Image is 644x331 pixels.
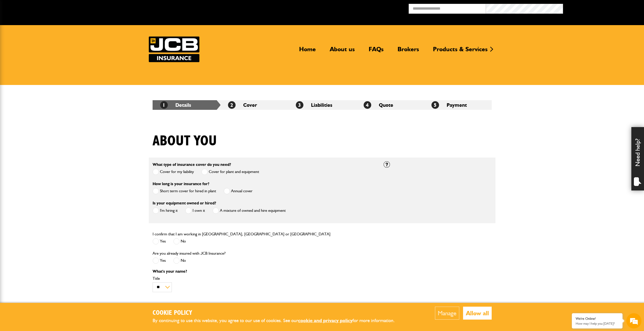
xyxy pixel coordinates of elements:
label: I own it [185,207,205,214]
div: We're Online! [576,317,619,321]
label: Yes [153,238,166,245]
button: Manage [435,307,459,320]
label: Are you already insured with JCB Insurance? [153,251,225,255]
span: 3 [296,101,303,109]
a: JCB Insurance Services [149,37,199,62]
a: Home [295,45,320,57]
li: Details [153,100,220,110]
label: No [173,257,186,264]
label: Short term cover for hired in plant [153,188,216,194]
label: How long is your insurance for? [153,182,209,186]
h1: About you [153,133,217,150]
span: 4 [364,101,371,109]
span: 1 [160,101,168,109]
a: Products & Services [429,45,491,57]
label: What type of insurance cover do you need? [153,163,231,167]
button: Broker Login [563,4,640,12]
label: Cover for my liability [153,169,194,175]
p: What's your name? [153,269,376,273]
label: Is your equipment owned or hired? [153,201,216,205]
a: About us [326,45,359,57]
label: Annual cover [224,188,253,194]
a: cookie and privacy policy [298,318,352,323]
h2: Cookie Policy [153,309,403,317]
label: No [173,238,186,245]
img: JCB Insurance Services logo [149,37,199,62]
label: Cover for plant and equipment [201,169,259,175]
span: 5 [431,101,439,109]
a: Brokers [394,45,423,57]
label: A mixture of owned and hire equipment [213,207,286,214]
li: Quote [356,100,424,110]
span: 2 [228,101,236,109]
li: Payment [424,100,492,110]
label: I'm hiring it [153,207,178,214]
li: Liabilities [288,100,356,110]
li: Cover [220,100,288,110]
label: I confirm that I am working in [GEOGRAPHIC_DATA], [GEOGRAPHIC_DATA] or [GEOGRAPHIC_DATA] [153,232,330,236]
label: Yes [153,257,166,264]
div: Need help? [631,127,644,190]
p: How may I help you today? [576,322,619,325]
a: FAQs [365,45,387,57]
p: By continuing to use this website, you agree to our use of cookies. See our for more information. [153,317,403,325]
label: Title [153,276,376,281]
button: Allow all [463,307,492,320]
